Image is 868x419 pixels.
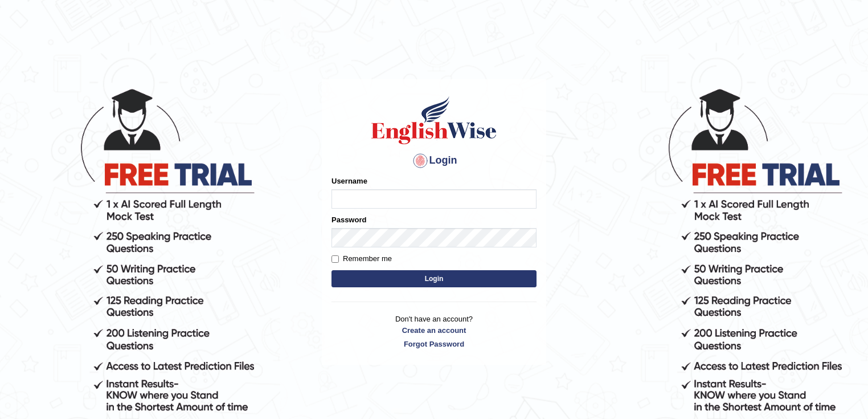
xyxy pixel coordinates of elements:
h4: Login [331,152,537,170]
img: Logo of English Wise sign in for intelligent practice with AI [369,95,499,146]
label: Username [331,176,367,186]
p: Don't have an account? [331,314,537,349]
label: Password [331,214,366,225]
input: Remember me [331,255,339,263]
button: Login [331,270,537,287]
a: Forgot Password [331,339,537,349]
a: Create an account [331,325,537,336]
label: Remember me [331,253,392,265]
